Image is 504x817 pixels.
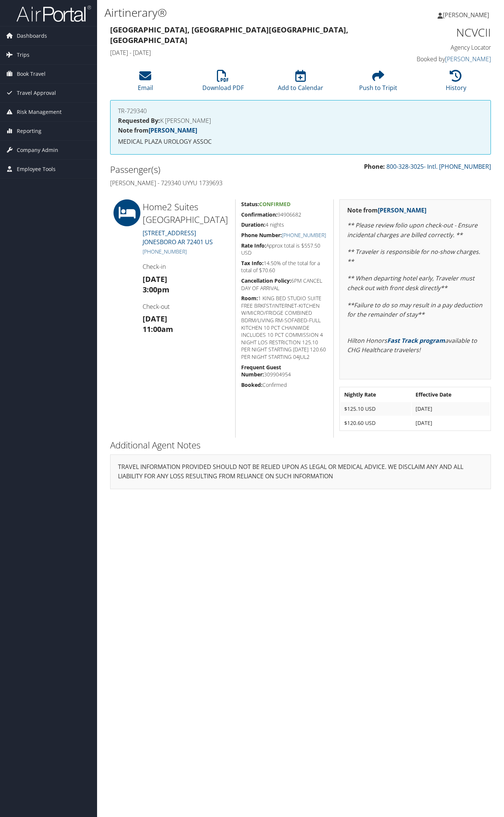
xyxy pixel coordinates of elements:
strong: 11:00am [143,324,173,334]
h4: Agency Locator [404,43,491,52]
h5: 14.50% of the total for a total of $70.60 [241,260,328,274]
em: ** Traveler is responsible for no-show charges. ** [347,248,480,265]
h4: [PERSON_NAME] - 729340 UYYU 1739693 [110,179,295,187]
a: History [446,74,466,92]
h4: Booked by [404,55,491,63]
td: [DATE] [412,402,490,416]
strong: Note from [347,206,426,214]
span: Confirmed [259,201,290,208]
span: [PERSON_NAME] [443,11,489,19]
h4: K [PERSON_NAME] [118,118,483,124]
h5: 6PM CANCEL DAY OF ARRIVAL [241,277,328,292]
a: Email [138,74,153,92]
a: [PERSON_NAME] [445,55,491,63]
em: ** When departing hotel early, Traveler must check out with front desk directly** [347,274,475,292]
strong: 3:00pm [143,285,169,295]
strong: Requested By: [118,117,160,125]
strong: Phone: [364,162,385,171]
h1: NCVCII [404,25,491,40]
span: Employee Tools [17,160,56,178]
p: MEDICAL PLAZA UROLOGY ASSOC [118,137,483,147]
th: Nightly Rate [340,388,411,401]
td: $120.60 USD [340,416,411,430]
img: airportal-logo.png [16,5,91,22]
h5: Confirmed [241,381,328,389]
a: [STREET_ADDRESS]JONESBORO AR 72401 US [143,229,213,246]
span: Risk Management [17,103,62,121]
strong: [DATE] [143,314,167,324]
strong: Room: [241,295,258,302]
h5: 4 nights [241,221,328,229]
strong: Phone Number: [241,232,282,239]
a: [PHONE_NUMBER] [143,248,187,255]
td: $125.10 USD [340,402,411,416]
span: Reporting [17,122,41,140]
a: Add to Calendar [278,74,323,92]
h5: 94906682 [241,211,328,218]
h4: Check-in [143,263,230,271]
em: **Failure to do so may result in a pay deduction for the remainder of stay** [347,301,482,319]
strong: [GEOGRAPHIC_DATA], [GEOGRAPHIC_DATA] [GEOGRAPHIC_DATA], [GEOGRAPHIC_DATA] [110,25,348,45]
strong: Booked: [241,381,262,388]
strong: [DATE] [143,274,167,284]
a: [PERSON_NAME] [378,206,426,214]
strong: Frequent Guest Number: [241,364,281,378]
strong: Status: [241,201,259,208]
a: Push to Tripit [359,74,397,92]
a: Download PDF [202,74,244,92]
strong: Duration: [241,221,265,228]
a: Fast Track program [387,336,445,345]
p: TRAVEL INFORMATION PROVIDED SHOULD NOT BE RELIED UPON AS LEGAL OR MEDICAL ADVICE. WE DISCLAIM ANY... [118,462,483,481]
h4: [DATE] - [DATE] [110,49,393,57]
span: Travel Approval [17,84,56,102]
h2: Additional Agent Notes [110,439,491,451]
a: [PERSON_NAME] [149,126,197,134]
a: 800-328-3025- Intl. [PHONE_NUMBER] [386,162,491,171]
td: [DATE] [412,416,490,430]
a: [PERSON_NAME] [438,4,497,26]
span: Book Travel [17,65,46,83]
h5: 1 KING BED STUDIO SUITE FREE BRKFST/INTERNET-KITCHEN W/MICRO/FRIDGE COMBINED BDRM/LIVING RM-SOFAB... [241,295,328,360]
a: [PHONE_NUMBER] [282,232,326,239]
h4: TR-729340 [118,108,483,114]
strong: Rate Info: [241,242,266,249]
em: ** Please review folio upon check-out - Ensure incidental charges are billed correctly. ** [347,221,477,239]
h5: 309904954 [241,364,328,378]
span: Trips [17,46,29,64]
strong: Cancellation Policy: [241,277,291,284]
strong: Tax Info: [241,260,264,267]
th: Effective Date [412,388,490,401]
h4: Check-out [143,302,230,311]
span: Company Admin [17,141,58,159]
em: Hilton Honors available to CHG Healthcare travelers! [347,336,477,354]
h5: Approx total is $557.50 USD [241,242,328,257]
h2: Passenger(s) [110,163,295,176]
strong: Confirmation: [241,211,277,218]
strong: Note from [118,126,197,134]
h2: Home2 Suites [GEOGRAPHIC_DATA] [143,201,230,226]
h1: Airtinerary® [105,5,366,21]
span: Dashboards [17,27,47,45]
